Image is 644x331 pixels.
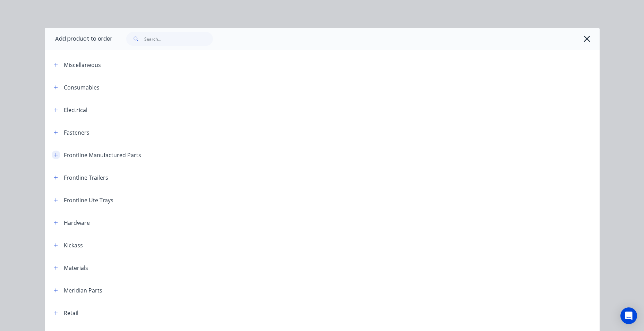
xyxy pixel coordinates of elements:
[64,128,89,137] div: Fasteners
[64,196,113,204] div: Frontline Ute Trays
[620,307,637,324] div: Open Intercom Messenger
[64,286,102,295] div: Meridian Parts
[64,309,78,317] div: Retail
[64,241,83,249] div: Kickass
[64,61,101,69] div: Miscellaneous
[144,32,213,46] input: Search...
[64,219,90,227] div: Hardware
[64,83,100,92] div: Consumables
[45,28,112,50] div: Add product to order
[64,106,87,114] div: Electrical
[64,264,88,272] div: Materials
[64,151,141,159] div: Frontline Manufactured Parts
[64,173,108,182] div: Frontline Trailers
